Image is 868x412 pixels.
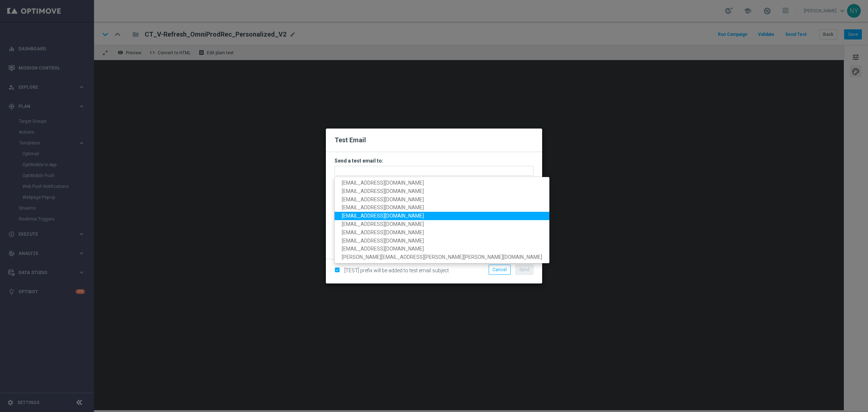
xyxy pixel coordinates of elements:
span: [EMAIL_ADDRESS][DOMAIN_NAME] [342,246,424,252]
button: Send [515,265,533,275]
a: [EMAIL_ADDRESS][DOMAIN_NAME] [335,245,549,253]
span: [PERSON_NAME][EMAIL_ADDRESS][PERSON_NAME][PERSON_NAME][DOMAIN_NAME] [342,254,542,260]
button: Cancel [489,265,511,275]
span: [EMAIL_ADDRESS][DOMAIN_NAME] [342,221,424,227]
span: [EMAIL_ADDRESS][DOMAIN_NAME] [342,196,424,202]
a: [EMAIL_ADDRESS][DOMAIN_NAME] [335,228,549,237]
span: [EMAIL_ADDRESS][DOMAIN_NAME] [342,205,424,210]
span: [EMAIL_ADDRESS][DOMAIN_NAME] [342,230,424,235]
span: [EMAIL_ADDRESS][DOMAIN_NAME] [342,213,424,219]
span: [EMAIL_ADDRESS][DOMAIN_NAME] [342,188,424,194]
a: [EMAIL_ADDRESS][DOMAIN_NAME] [335,212,549,220]
span: [TEST] prefix will be added to test email subject [344,268,449,273]
a: [EMAIL_ADDRESS][DOMAIN_NAME] [335,220,549,228]
a: [EMAIL_ADDRESS][DOMAIN_NAME] [335,187,549,196]
span: Send [519,267,529,272]
a: [EMAIL_ADDRESS][DOMAIN_NAME] [335,195,549,203]
span: [EMAIL_ADDRESS][DOMAIN_NAME] [342,237,424,243]
a: [EMAIL_ADDRESS][DOMAIN_NAME] [335,203,549,212]
h2: Test Email [335,136,533,144]
h3: Send a test email to: [335,157,533,164]
span: [EMAIL_ADDRESS][DOMAIN_NAME] [342,180,424,186]
a: [EMAIL_ADDRESS][DOMAIN_NAME] [335,179,549,187]
a: [EMAIL_ADDRESS][DOMAIN_NAME] [335,236,549,245]
a: [PERSON_NAME][EMAIL_ADDRESS][PERSON_NAME][PERSON_NAME][DOMAIN_NAME] [335,253,549,261]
